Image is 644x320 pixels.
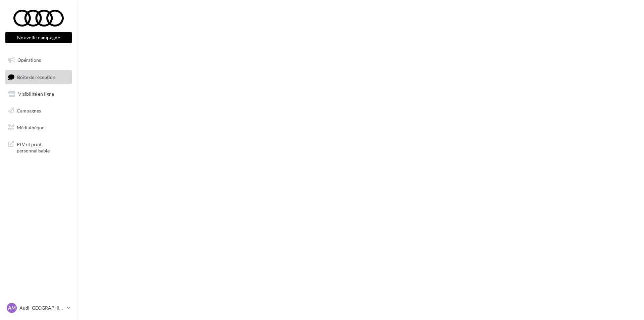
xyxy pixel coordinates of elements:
[18,91,54,97] span: Visibilité en ligne
[4,121,73,135] a: Médiathèque
[17,74,55,80] span: Boîte de réception
[17,108,41,113] span: Campagnes
[8,305,16,311] span: AM
[4,70,73,84] a: Boîte de réception
[5,32,72,43] button: Nouvelle campagne
[4,137,73,157] a: PLV et print personnalisable
[17,57,41,63] span: Opérations
[17,140,69,154] span: PLV et print personnalisable
[19,305,64,311] p: Audi [GEOGRAPHIC_DATA]
[4,104,73,118] a: Campagnes
[5,302,72,314] a: AM Audi [GEOGRAPHIC_DATA]
[4,87,73,101] a: Visibilité en ligne
[4,53,73,67] a: Opérations
[17,124,44,130] span: Médiathèque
